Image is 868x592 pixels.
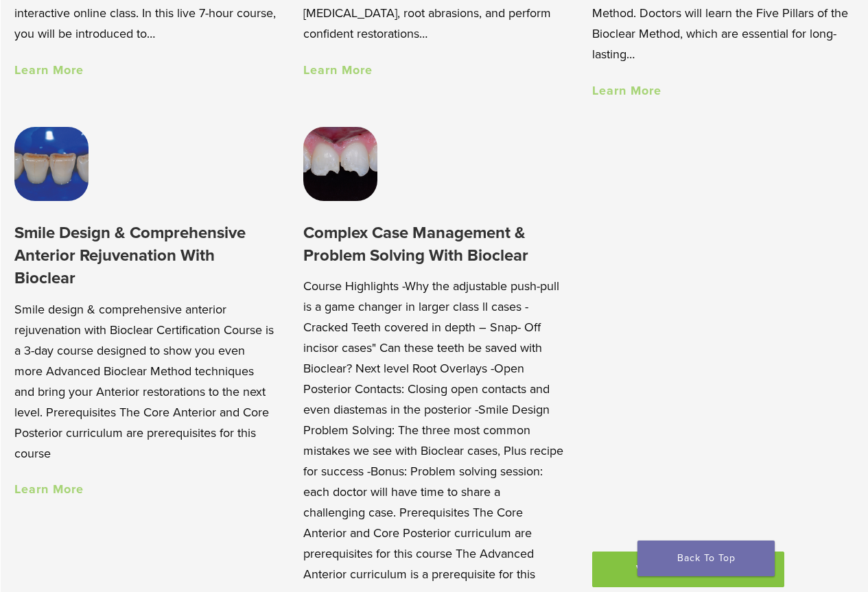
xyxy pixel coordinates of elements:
a: Back To Top [637,541,775,576]
a: Learn More [592,83,661,98]
a: Learn More [14,482,84,497]
a: View Course List [592,552,784,587]
h3: Complex Case Management & Problem Solving With Bioclear [303,222,565,268]
a: Learn More [303,62,373,78]
p: Smile design & comprehensive anterior rejuvenation with Bioclear Certification Course is a 3-day ... [14,299,276,464]
h3: Smile Design & Comprehensive Anterior Rejuvenation With Bioclear [14,222,276,290]
a: Learn More [14,62,84,78]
